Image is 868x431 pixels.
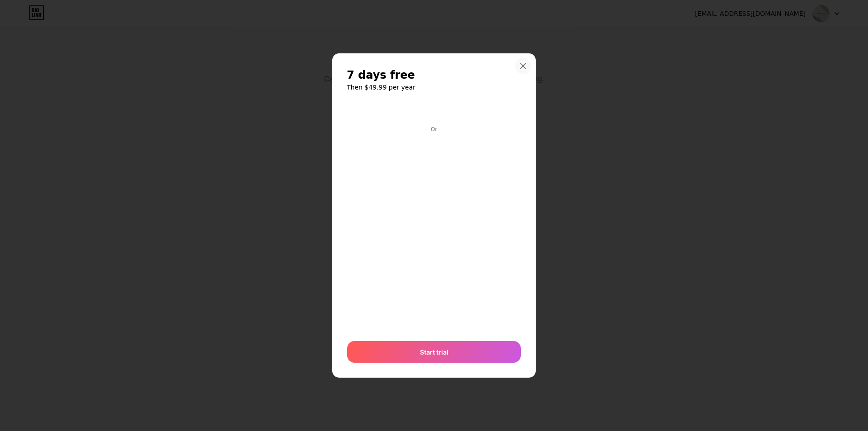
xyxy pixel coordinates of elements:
[345,134,523,332] iframe: Bảo mật khung nhập liệu thanh toán
[347,83,521,92] h6: Then $49.99 per year
[429,126,439,133] div: Or
[347,68,415,82] span: 7 days free
[420,347,448,357] span: Start trial
[347,101,521,123] iframe: Bảo mật khung nút thanh toán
